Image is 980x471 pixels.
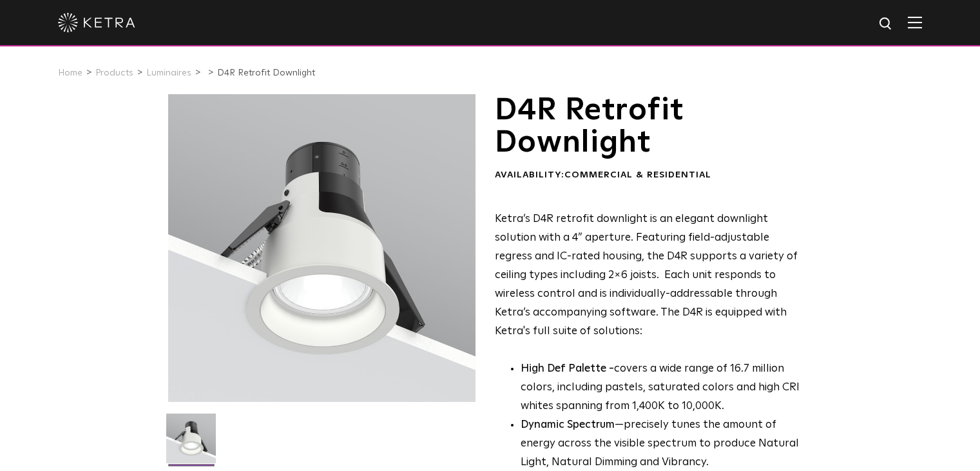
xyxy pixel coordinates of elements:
p: covers a wide range of 16.7 million colors, including pastels, saturated colors and high CRI whit... [521,360,809,416]
a: D4R Retrofit Downlight [217,68,315,77]
p: Ketra’s D4R retrofit downlight is an elegant downlight solution with a 4” aperture. Featuring fie... [495,210,809,341]
strong: High Def Palette - [521,363,614,374]
a: Luminaires [146,68,191,77]
a: Products [95,68,133,77]
a: Home [58,68,82,77]
h1: D4R Retrofit Downlight [495,94,809,159]
img: ketra-logo-2019-white [58,13,135,32]
img: Hamburger%20Nav.svg [908,16,922,28]
div: Availability: [495,169,809,182]
img: search icon [878,16,894,32]
span: Commercial & Residential [564,170,711,179]
strong: Dynamic Spectrum [521,419,615,430]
